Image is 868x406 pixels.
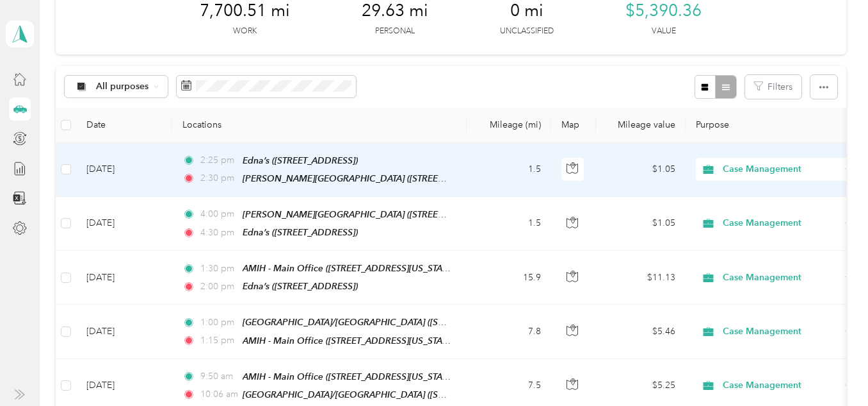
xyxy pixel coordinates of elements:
td: 1.5 [467,197,551,251]
span: 9:50 am [200,369,237,384]
span: [PERSON_NAME][GEOGRAPHIC_DATA] ([STREET_ADDRESS][US_STATE]) [243,209,538,220]
span: 4:00 pm [200,207,237,221]
span: Case Management [723,271,840,285]
th: Map [551,108,596,143]
th: Date [76,108,172,143]
span: 1:00 pm [200,316,237,330]
td: $11.13 [596,251,686,305]
span: Edna’s ([STREET_ADDRESS]) [243,227,358,237]
span: Edna’s ([STREET_ADDRESS]) [243,155,358,165]
span: 7,700.51 mi [200,1,290,21]
span: Case Management [723,162,840,176]
td: $5.46 [596,305,686,359]
td: [DATE] [76,197,172,251]
span: Case Management [723,216,840,230]
th: Mileage (mi) [467,108,551,143]
span: $5,390.36 [625,1,702,21]
th: Locations [172,108,467,143]
span: Edna’s ([STREET_ADDRESS]) [243,281,358,291]
td: $1.05 [596,143,686,197]
iframe: Everlance-gr Chat Button Frame [796,334,868,406]
th: Mileage value [596,108,686,143]
span: 0 mi [510,1,543,21]
span: [GEOGRAPHIC_DATA]/[GEOGRAPHIC_DATA] ([STREET_ADDRESS][US_STATE]) [243,317,558,328]
span: AMIH - Main Office ([STREET_ADDRESS][US_STATE]) [243,335,456,346]
span: All purposes [96,82,149,91]
td: 7.8 [467,305,551,359]
p: Personal [375,26,415,37]
button: Filters [745,75,801,99]
span: Case Management [723,325,840,339]
span: 10:06 am [200,387,237,402]
span: 1:15 pm [200,334,237,348]
td: [DATE] [76,305,172,359]
td: 1.5 [467,143,551,197]
span: 1:30 pm [200,262,237,276]
span: AMIH - Main Office ([STREET_ADDRESS][US_STATE]) [243,263,456,274]
span: 4:30 pm [200,226,237,240]
p: Unclassified [500,26,554,37]
span: [PERSON_NAME][GEOGRAPHIC_DATA] ([STREET_ADDRESS][US_STATE]) [243,173,538,184]
span: 2:30 pm [200,171,237,185]
td: 15.9 [467,251,551,305]
span: [GEOGRAPHIC_DATA]/[GEOGRAPHIC_DATA] ([STREET_ADDRESS][US_STATE]) [243,389,558,400]
p: Value [652,26,676,37]
span: 2:00 pm [200,280,237,294]
span: 29.63 mi [362,1,428,21]
td: $1.05 [596,197,686,251]
span: 2:25 pm [200,153,237,167]
span: Case Management [723,378,840,393]
p: Work [233,26,257,37]
td: [DATE] [76,143,172,197]
th: Purpose [686,108,865,143]
td: [DATE] [76,251,172,305]
span: AMIH - Main Office ([STREET_ADDRESS][US_STATE]) [243,371,456,382]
